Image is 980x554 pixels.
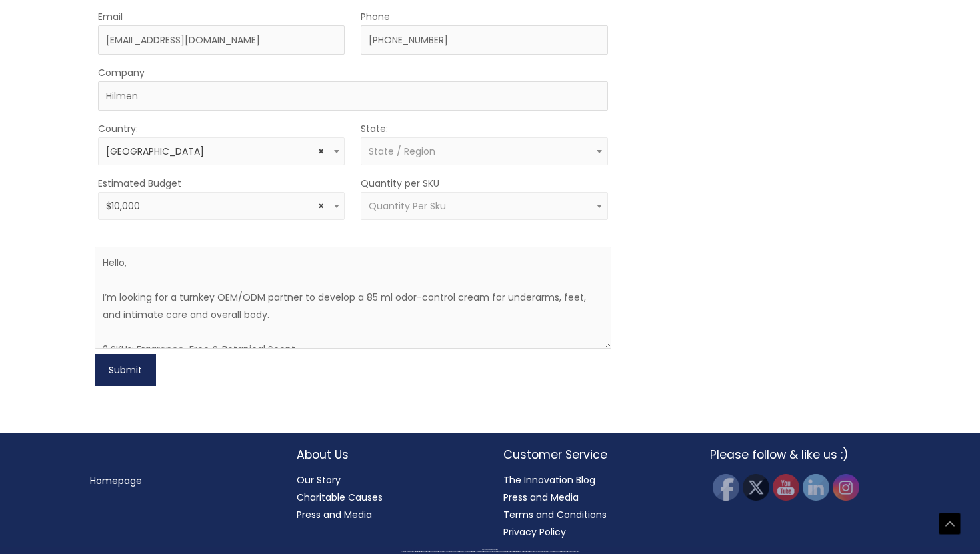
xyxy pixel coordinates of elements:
[90,474,142,487] a: Homepage
[361,177,439,190] label: Quantity per SKU
[106,145,337,158] span: Sweden
[297,446,477,463] h2: About Us
[23,551,957,553] div: All material on this Website, including design, text, images, logos and sounds, are owned by Cosm...
[369,199,446,213] span: Quantity Per Sku
[98,81,607,111] input: Company Name
[297,471,477,523] nav: About Us
[95,354,156,386] button: Submit
[90,472,270,489] nav: Menu
[503,446,683,463] h2: Customer Service
[489,549,498,550] span: Cosmetic Solutions
[503,525,566,539] a: Privacy Policy
[361,25,607,55] input: Enter Your Phone Number
[23,549,957,551] div: Copyright © 2025
[318,200,324,213] span: ×
[318,145,324,158] span: ×
[361,122,388,135] label: State:
[503,491,579,504] a: Press and Media
[98,177,181,190] label: Estimated Budget
[98,122,138,135] label: Country:
[98,10,123,23] label: Email
[98,25,345,55] input: Enter Your Email
[710,446,890,463] h2: Please follow & like us :)
[743,474,769,501] img: Twitter
[503,471,683,541] nav: Customer Service
[98,137,345,165] span: Sweden
[503,508,607,521] a: Terms and Conditions
[297,508,372,521] a: Press and Media
[297,491,383,504] a: Charitable Causes
[98,66,145,79] label: Company
[98,192,345,220] span: $10,000
[713,474,739,501] img: Facebook
[297,473,341,487] a: Our Story
[106,200,337,213] span: $10,000
[369,145,435,158] span: State / Region
[503,473,595,487] a: The Innovation Blog
[361,10,390,23] label: Phone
